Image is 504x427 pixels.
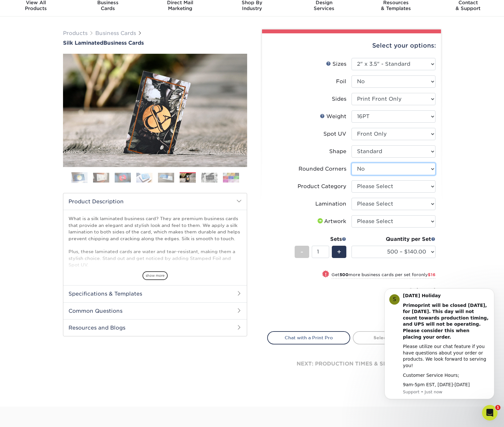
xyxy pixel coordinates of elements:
strong: Subtotal [409,287,436,294]
div: Sizes [326,60,346,68]
div: $140.00 [356,295,436,310]
img: Business Cards 06 [180,173,196,183]
img: Business Cards 01 [71,170,88,186]
strong: 500 [340,272,349,277]
a: Silk LaminatedBusiness Cards [63,40,247,46]
img: Business Cards 07 [201,173,217,183]
small: Get more business cards per set for [331,272,436,279]
div: Weight [320,113,346,120]
span: + [337,247,341,257]
img: Silk Laminated 06 [63,54,247,167]
span: ! [325,271,327,278]
div: Quantity per Set [352,235,436,243]
img: Business Cards 05 [158,173,174,183]
img: Business Cards 04 [136,173,152,183]
div: Rounded Corners [299,165,346,173]
h2: Resources and Blogs [63,319,247,336]
div: Lamination [315,200,346,208]
span: Silk Laminated [63,40,103,46]
span: 1 [495,405,500,410]
img: Business Cards 02 [93,173,109,183]
h2: Specifications & Templates [63,285,247,302]
div: next: production times & shipping [267,344,436,383]
a: Select All Options [353,331,436,344]
p: What is a silk laminated business card? They are premium business cards that provide an elegant a... [68,215,242,321]
div: Artwork [316,218,346,225]
h2: Product Description [63,193,247,210]
div: Shape [329,148,346,155]
a: Business Cards [95,30,136,36]
div: Sets [295,235,346,243]
a: Chat with a Print Pro [267,331,350,344]
span: show more [142,271,168,280]
h1: Business Cards [63,40,247,46]
img: Business Cards 08 [223,173,239,183]
span: - [300,247,303,257]
span: $16 [428,272,436,277]
a: Products [63,30,88,36]
div: Select your options: [267,33,436,58]
div: Foil [336,78,346,85]
img: Business Cards 03 [115,173,131,183]
span: only [418,272,436,277]
div: Sides [332,95,346,103]
iframe: Google Customer Reviews [2,407,55,425]
iframe: Intercom notifications message [375,287,504,410]
iframe: Intercom live chat [482,405,498,421]
div: Spot UV [323,130,346,138]
h2: Common Questions [63,302,247,319]
div: Product Category [298,183,346,190]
